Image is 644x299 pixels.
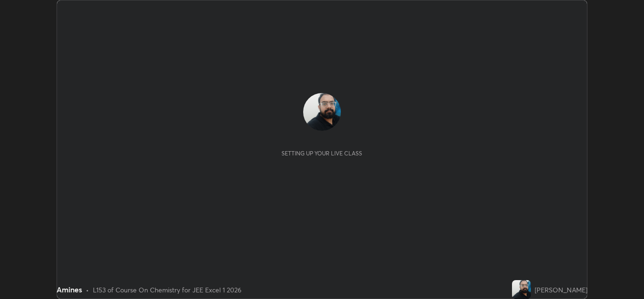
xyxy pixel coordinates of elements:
img: 43ce2ccaa3f94e769f93b6c8490396b9.jpg [512,280,531,299]
div: [PERSON_NAME] [535,285,587,295]
div: L153 of Course On Chemistry for JEE Excel 1 2026 [93,285,241,295]
div: Amines [57,284,82,295]
div: • [86,285,89,295]
img: 43ce2ccaa3f94e769f93b6c8490396b9.jpg [303,93,341,131]
div: Setting up your live class [281,150,362,157]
